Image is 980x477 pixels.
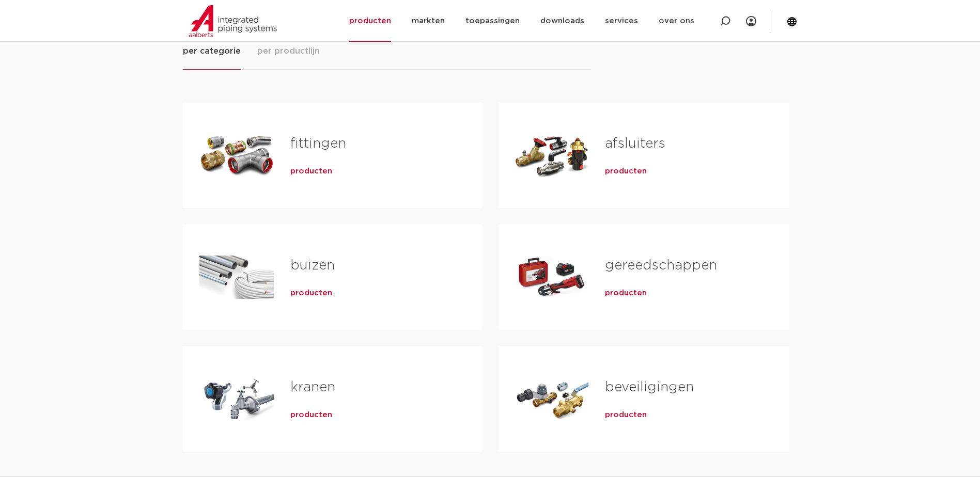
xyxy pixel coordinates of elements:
[605,380,694,394] a: beveiligingen
[183,45,241,57] span: per categorie
[605,288,647,298] a: producten
[605,166,647,177] a: producten
[257,45,320,57] span: per productlijn
[290,410,332,420] a: producten
[605,259,717,272] a: gereedschappen
[290,288,332,298] a: producten
[605,137,665,150] a: afsluiters
[605,410,647,420] a: producten
[290,380,335,394] a: kranen
[183,44,798,468] div: Tabs. Open items met enter of spatie, sluit af met escape en navigeer met de pijltoetsen.
[290,259,335,272] a: buizen
[290,137,346,150] a: fittingen
[290,166,332,177] a: producten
